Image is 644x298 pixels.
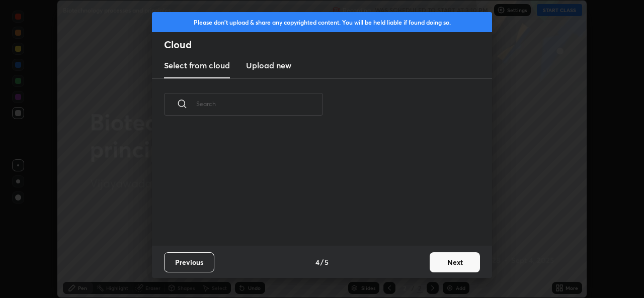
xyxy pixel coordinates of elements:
h2: Cloud [164,38,492,51]
h3: Upload new [246,59,291,71]
div: Please don't upload & share any copyrighted content. You will be held liable if found doing so. [152,12,492,32]
h3: Select from cloud [164,59,230,71]
h4: 5 [325,257,329,267]
input: Search [196,82,323,125]
button: Next [430,252,480,272]
button: Previous [164,252,214,272]
h4: / [320,257,324,267]
h4: 4 [315,257,319,267]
